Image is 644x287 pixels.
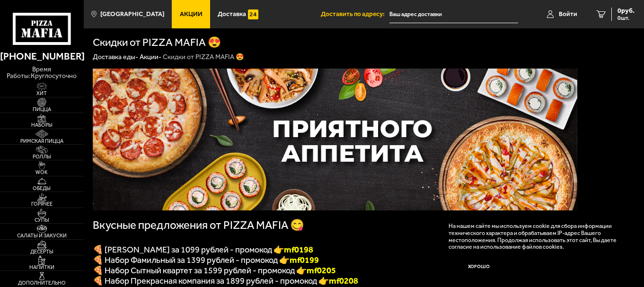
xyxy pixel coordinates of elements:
[307,265,336,276] b: mf0205
[218,11,246,17] span: Доставка
[618,8,635,14] span: 0 руб.
[290,255,319,265] b: mf0199
[93,255,319,265] span: 🍕 Набор Фамильный за 1399 рублей - промокод 👉
[93,69,577,210] img: 1024x1024
[163,53,244,61] div: Скидки от PIZZA MAFIA 😍
[248,9,258,19] img: 15daf4d41897b9f0e9f617042186c801.svg
[389,6,518,23] input: Ваш адрес доставки
[329,276,358,286] span: mf0208
[618,15,635,21] span: 0 шт.
[559,11,577,17] span: Войти
[93,53,138,61] a: Доставка еды-
[449,257,509,278] button: Хорошо
[93,265,336,276] span: 🍕 Набор Сытный квартет за 1599 рублей - промокод 👉
[100,11,164,17] span: [GEOGRAPHIC_DATA]
[93,244,313,255] span: 🍕 [PERSON_NAME] за 1099 рублей - промокод 👉
[93,37,221,48] h1: Скидки от PIZZA MAFIA 😍
[321,11,389,17] span: Доставить по адресу:
[180,11,203,17] span: Акции
[140,53,161,61] a: Акции-
[449,223,623,251] p: На нашем сайте мы используем cookie для сбора информации технического характера и обрабатываем IP...
[93,218,304,232] span: Вкусные предложения от PIZZA MAFIA 😋
[284,244,313,255] font: mf0198
[93,276,329,286] span: 🍕 Набор Прекрасная компания за 1899 рублей - промокод 👉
